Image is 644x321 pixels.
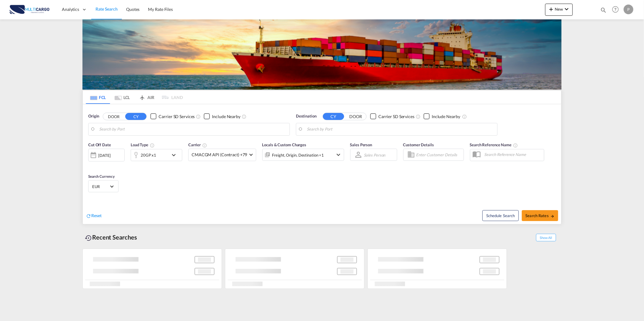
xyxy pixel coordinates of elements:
[150,113,195,120] md-checkbox: Checkbox No Ink
[548,5,555,13] md-icon: icon-plus 400-fg
[86,91,110,104] md-tab-item: FCL
[88,174,115,179] span: Search Currency
[242,114,247,119] md-icon: Unchecked: Ignores neighbouring ports when fetching rates.Checked : Includes neighbouring ports w...
[202,143,207,148] md-icon: The selected Trucker/Carrierwill be displayed in the rate results If the rates are from another f...
[548,7,570,12] span: New
[141,151,156,159] div: 20GP x1
[92,184,109,189] span: EUR
[513,143,518,148] md-icon: Your search will be saved by the below given name
[307,125,494,134] input: Search by Port
[192,152,247,158] span: CMACGM API (Contract) +79
[103,113,124,120] button: DOOR
[522,210,558,221] button: Search Ratesicon-arrow-right
[85,234,92,242] md-icon: icon-backup-restore
[600,7,607,16] div: icon-magnify
[212,114,240,120] div: Include Nearby
[624,5,633,14] div: P
[139,94,146,98] md-icon: icon-airplane
[345,113,366,120] button: DOOR
[482,210,519,221] button: Note: By default Schedule search will only considerorigin ports, destination ports and cut off da...
[134,91,159,104] md-tab-item: AIR
[83,104,561,224] div: Origin DOOR CY Checkbox No InkUnchecked: Search for CY (Container Yard) services for all selected...
[424,113,460,120] md-checkbox: Checkbox No Ink
[126,7,139,12] span: Quotes
[204,113,240,120] md-checkbox: Checkbox No Ink
[92,182,115,191] md-select: Select Currency: € EUREuro
[262,142,307,147] span: Locals & Custom Charges
[88,142,111,147] span: Cut Off Date
[600,7,607,13] md-icon: icon-magnify
[350,142,372,147] span: Sales Person
[416,114,421,119] md-icon: Unchecked: Search for CY (Container Yard) services for all selected carriers.Checked : Search for...
[86,213,91,219] md-icon: icon-refresh
[159,114,195,120] div: Carrier SD Services
[525,213,555,218] span: Search Rates
[196,114,201,119] md-icon: Unchecked: Search for CY (Container Yard) services for all selected carriers.Checked : Search for...
[335,151,342,158] md-icon: icon-chevron-down
[86,91,183,104] md-pagination-wrapper: Use the left and right arrow keys to navigate between tabs
[470,142,518,147] span: Search Reference Name
[370,113,414,120] md-checkbox: Checkbox No Ink
[99,125,287,134] input: Search by Port
[550,214,555,218] md-icon: icon-arrow-right
[432,114,460,120] div: Include Nearby
[481,150,544,159] input: Search Reference Name
[188,142,207,147] span: Carrier
[610,4,624,15] div: Help
[96,6,118,12] span: Rate Search
[262,149,344,161] div: Freight Origin Destination Factory Stuffingicon-chevron-down
[88,113,99,119] span: Origin
[150,143,155,148] md-icon: icon-information-outline
[416,150,462,159] input: Enter Customer Details
[98,153,111,158] div: [DATE]
[86,213,102,219] div: icon-refreshReset
[563,5,570,13] md-icon: icon-chevron-down
[403,142,434,147] span: Customer Details
[323,113,344,120] button: CY
[110,91,134,104] md-tab-item: LCL
[170,151,180,159] md-icon: icon-chevron-down
[545,4,573,16] button: icon-plus 400-fgNewicon-chevron-down
[536,234,556,241] span: Show All
[9,3,50,16] img: 82db67801a5411eeacfdbd8acfa81e61.png
[610,4,621,15] span: Help
[91,213,102,218] span: Reset
[378,114,414,120] div: Carrier SD Services
[272,151,324,159] div: Freight Origin Destination Factory Stuffing
[82,230,139,244] div: Recent Searches
[131,149,182,161] div: 20GP x1icon-chevron-down
[296,113,317,119] span: Destination
[131,142,155,147] span: Load Type
[363,151,386,159] md-select: Sales Person
[62,6,79,12] span: Analytics
[462,114,467,119] md-icon: Unchecked: Ignores neighbouring ports when fetching rates.Checked : Includes neighbouring ports w...
[88,149,125,161] div: [DATE]
[82,19,562,90] img: LCL+%26+FCL+BACKGROUND.png
[125,113,146,120] button: CY
[148,7,173,12] span: My Rate Files
[88,161,93,169] md-datepicker: Select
